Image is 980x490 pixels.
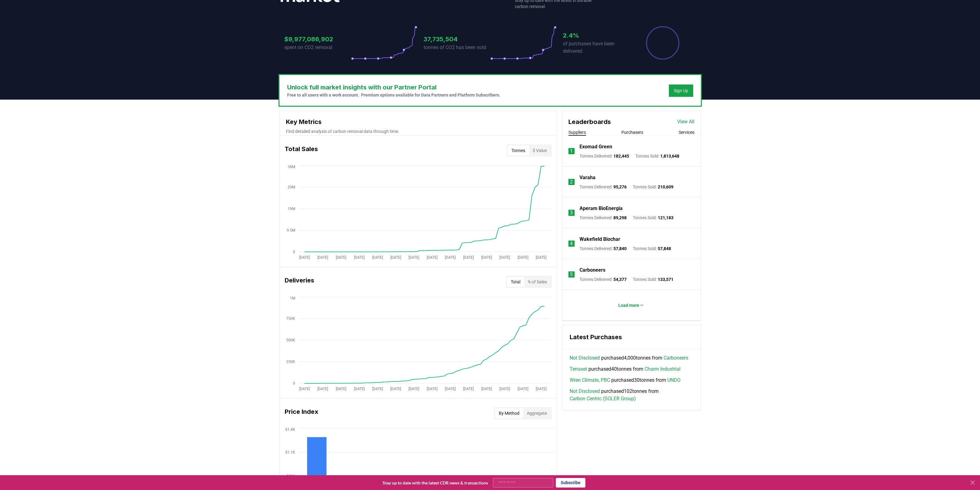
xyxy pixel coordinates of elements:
[645,26,680,60] div: Percentage of sales delivered
[286,128,551,134] p: Find detailed analysis of carbon removal data through time.
[293,381,295,385] tspan: 0
[463,387,474,391] tspan: [DATE]
[579,153,629,159] p: Tonnes Delivered :
[463,255,474,260] tspan: [DATE]
[570,271,573,278] p: 5
[570,209,573,216] p: 3
[390,255,401,260] tspan: [DATE]
[658,215,673,220] span: 121,183
[618,302,639,308] p: Load more
[524,277,551,287] button: % of Sales
[445,255,455,260] tspan: [DATE]
[568,129,586,135] button: Suppliers
[664,354,688,362] a: Carboneers
[507,277,524,287] button: Total
[570,354,688,362] span: purchased 4,000 tonnes from
[287,228,295,233] tspan: 9.5M
[286,338,295,342] tspan: 500K
[285,427,295,432] tspan: $1.4K
[579,236,620,243] a: Wakefield Biochar
[660,154,679,159] span: 1,813,648
[579,143,612,150] a: Exomad Green
[613,154,629,159] span: 182,445
[579,174,596,181] a: Varaha
[481,387,492,391] tspan: [DATE]
[317,387,328,391] tspan: [DATE]
[285,276,314,288] h3: Deliveries
[285,450,295,455] tspan: $1.1K
[570,388,600,395] a: Not Disclosed
[669,84,693,97] button: Sign Up
[674,88,688,94] div: Sign Up
[613,215,627,220] span: 89,298
[658,277,673,282] span: 133,571
[287,83,500,92] h3: Unlock full market insights with our Partner Portal
[570,377,610,384] a: Wren Climate, PBC
[287,92,500,98] p: Free to all users with a work account. Premium options available for Data Partners and Platform S...
[570,365,681,373] span: purchased 40 tonnes from
[579,245,627,252] p: Tonnes Delivered :
[286,316,295,321] tspan: 750K
[424,35,490,44] h3: 37,735,504
[633,245,671,252] p: Tonnes Sold :
[633,215,673,221] p: Tonnes Sold :
[290,296,295,300] tspan: 1M
[570,332,693,342] h3: Latest Purchases
[390,387,401,391] tspan: [DATE]
[287,185,295,189] tspan: 29M
[658,184,673,189] span: 210,609
[517,255,528,260] tspan: [DATE]
[568,117,611,126] h3: Leaderboards
[284,35,351,44] h3: $9,977,086,902
[299,255,310,260] tspan: [DATE]
[285,144,318,157] h3: Total Sales
[677,118,694,126] a: View All
[536,255,547,260] tspan: [DATE]
[354,255,364,260] tspan: [DATE]
[645,365,681,373] a: Charm Industrial
[570,365,587,373] a: Terraset
[335,255,346,260] tspan: [DATE]
[613,299,649,311] button: Load more
[570,240,573,247] p: 4
[667,377,681,384] a: UNDO
[286,474,295,478] tspan: $700
[621,129,643,135] button: Purchasers
[372,255,383,260] tspan: [DATE]
[635,153,679,159] p: Tonnes Sold :
[517,387,528,391] tspan: [DATE]
[495,408,523,418] button: By Method
[570,147,573,155] p: 1
[284,44,351,51] p: spent on CO2 removal
[424,44,490,51] p: tonnes of CO2 has been sold
[481,255,492,260] tspan: [DATE]
[570,178,573,186] p: 2
[285,407,318,419] h3: Price Index
[445,387,455,391] tspan: [DATE]
[570,388,693,402] span: purchased 102 tonnes from
[633,276,673,282] p: Tonnes Sold :
[579,266,605,274] a: Carboneers
[529,146,551,155] button: $ Value
[536,387,547,391] tspan: [DATE]
[426,387,437,391] tspan: [DATE]
[408,255,419,260] tspan: [DATE]
[579,205,623,212] a: Aperam BioEnergia
[286,360,295,364] tspan: 250K
[613,184,627,189] span: 95,276
[335,387,346,391] tspan: [DATE]
[613,277,627,282] span: 54,377
[408,387,419,391] tspan: [DATE]
[570,354,600,362] a: Not Disclosed
[579,276,627,282] p: Tonnes Delivered :
[613,246,627,251] span: 57,840
[299,387,310,391] tspan: [DATE]
[287,165,295,169] tspan: 38M
[372,387,383,391] tspan: [DATE]
[293,250,295,254] tspan: 0
[563,31,629,40] h3: 2.4%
